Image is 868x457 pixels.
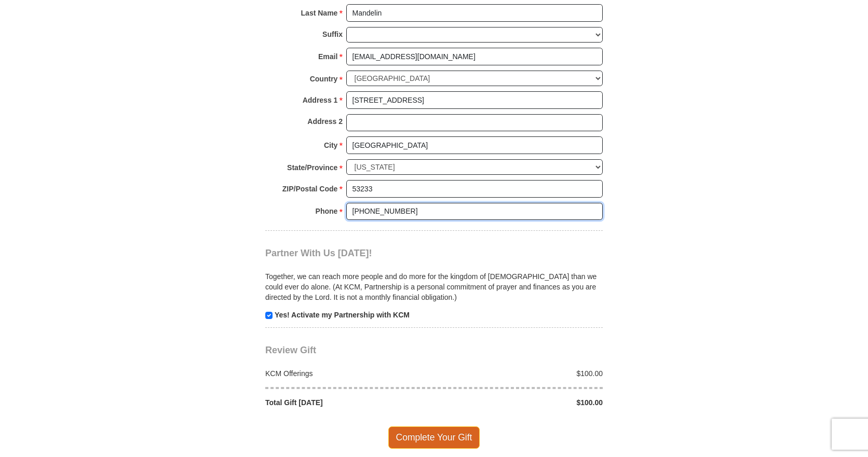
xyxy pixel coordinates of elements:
[434,397,608,408] div: $100.00
[318,49,337,64] strong: Email
[265,345,316,355] span: Review Gift
[310,72,338,86] strong: Country
[303,93,338,107] strong: Address 1
[307,114,343,129] strong: Address 2
[282,182,338,196] strong: ZIP/Postal Code
[275,311,410,319] strong: Yes! Activate my Partnership with KCM
[388,426,480,448] span: Complete Your Gift
[322,27,343,41] strong: Suffix
[324,138,337,153] strong: City
[434,368,608,379] div: $100.00
[265,271,603,302] p: Together, we can reach more people and do more for the kingdom of [DEMOGRAPHIC_DATA] than we coul...
[287,160,337,175] strong: State/Province
[260,368,435,379] div: KCM Offerings
[260,397,435,408] div: Total Gift [DATE]
[265,248,372,258] span: Partner With Us [DATE]!
[316,204,338,218] strong: Phone
[301,6,338,20] strong: Last Name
